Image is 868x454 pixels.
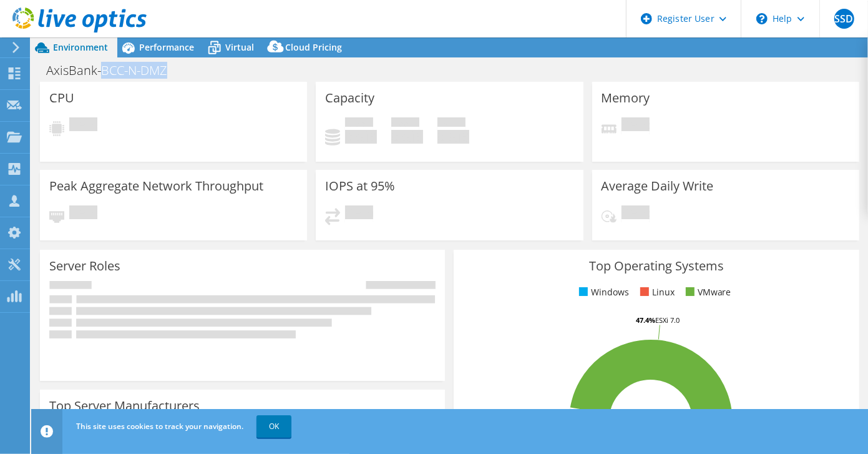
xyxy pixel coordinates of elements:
[437,117,466,130] span: Total
[636,315,655,325] tspan: 47.4%
[637,285,675,299] li: Linux
[345,130,377,144] h4: 0 GiB
[391,117,419,130] span: Free
[325,91,374,105] h3: Capacity
[602,91,650,105] h3: Memory
[225,41,254,53] span: Virtual
[655,315,680,325] tspan: ESXi 7.0
[49,179,263,193] h3: Peak Aggregate Network Throughput
[391,130,423,144] h4: 0 GiB
[602,179,714,193] h3: Average Daily Write
[683,285,731,299] li: VMware
[345,117,373,130] span: Used
[49,399,200,413] h3: Top Server Manufacturers
[622,205,650,222] span: Pending
[345,205,373,222] span: Pending
[53,41,108,53] span: Environment
[49,259,120,273] h3: Server Roles
[285,41,342,53] span: Cloud Pricing
[576,285,629,299] li: Windows
[256,415,291,438] a: OK
[139,41,194,53] span: Performance
[437,130,469,144] h4: 0 GiB
[834,9,854,29] span: SSD
[49,91,74,105] h3: CPU
[69,205,97,222] span: Pending
[622,117,650,134] span: Pending
[463,259,849,273] h3: Top Operating Systems
[41,64,187,77] h1: AxisBank-BCC-N-DMZ
[69,117,97,134] span: Pending
[325,179,395,193] h3: IOPS at 95%
[76,421,243,432] span: This site uses cookies to track your navigation.
[756,13,768,24] svg: \n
